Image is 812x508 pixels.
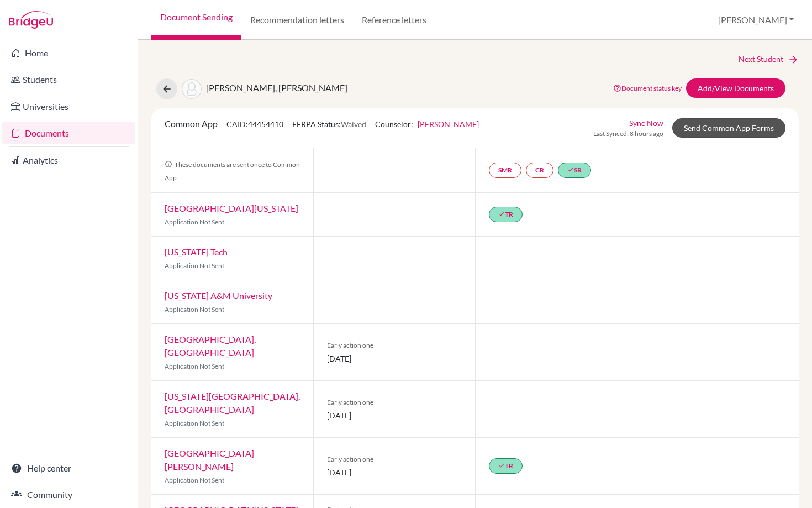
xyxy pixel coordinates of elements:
button: [PERSON_NAME] [713,9,799,30]
span: [DATE] [327,467,462,478]
i: done [498,211,505,217]
a: Sync Now [629,117,663,129]
a: Community [2,484,135,506]
i: done [498,462,505,469]
a: [PERSON_NAME] [418,119,479,129]
a: Document status key [613,84,682,92]
a: doneTR [489,458,523,474]
a: [US_STATE] A&M University [165,290,272,301]
span: Application Not Sent [165,476,224,484]
span: Common App [165,118,218,129]
span: CAID: 44454410 [226,119,283,129]
a: [GEOGRAPHIC_DATA][PERSON_NAME] [165,448,254,472]
span: Early action one [327,397,462,407]
span: Application Not Sent [165,305,224,313]
a: [GEOGRAPHIC_DATA], [GEOGRAPHIC_DATA] [165,334,256,358]
a: Universities [2,96,135,118]
a: [GEOGRAPHIC_DATA][US_STATE] [165,203,298,213]
span: Application Not Sent [165,261,224,270]
span: Application Not Sent [165,419,224,427]
a: [US_STATE][GEOGRAPHIC_DATA], [GEOGRAPHIC_DATA] [165,391,300,415]
span: FERPA Status: [292,119,366,129]
a: doneTR [489,207,523,222]
a: Help center [2,457,135,479]
span: Application Not Sent [165,218,224,226]
a: Next Student [739,53,799,65]
a: doneSR [558,163,591,178]
a: SMR [489,163,521,178]
span: Early action one [327,454,462,464]
a: Add/View Documents [686,78,785,98]
a: Home [2,42,135,64]
span: These documents are sent once to Common App [165,160,300,182]
span: [PERSON_NAME], [PERSON_NAME] [206,82,347,93]
a: CR [526,163,553,178]
a: Students [2,69,135,91]
span: [DATE] [327,353,462,364]
img: Bridge-U [9,11,53,29]
span: [DATE] [327,410,462,421]
span: Early action one [327,341,462,350]
span: Last Synced: 8 hours ago [593,129,663,139]
span: Waived [341,119,366,129]
a: [US_STATE] Tech [165,247,228,257]
a: Documents [2,122,135,144]
span: Counselor: [375,119,479,129]
a: Analytics [2,149,135,171]
i: done [567,166,574,173]
a: Send Common App Forms [672,118,785,138]
span: Application Not Sent [165,362,224,370]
